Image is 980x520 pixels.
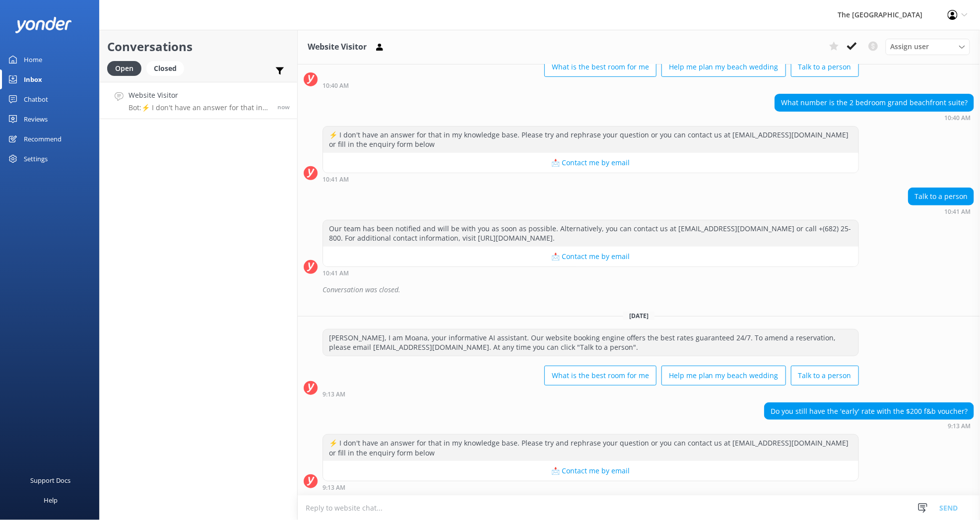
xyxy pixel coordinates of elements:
div: Recommend [24,129,62,149]
a: Open [107,63,146,73]
strong: 9:13 AM [948,423,971,429]
div: Oct 05 2025 11:13am (UTC -10:00) Pacific/Honolulu [764,422,974,429]
button: 📩 Contact me by email [323,461,858,481]
div: ⚡ I don't have an answer for that in my knowledge base. Please try and rephrase your question or ... [323,435,858,461]
div: Open [107,61,141,76]
div: Reviews [24,109,48,129]
p: Bot: ⚡ I don't have an answer for that in my knowledge base. Please try and rephrase your questio... [129,103,270,112]
div: Chatbot [24,89,48,109]
div: Sep 14 2025 12:41pm (UTC -10:00) Pacific/Honolulu [908,208,974,215]
div: Sep 14 2025 12:41pm (UTC -10:00) Pacific/Honolulu [323,176,859,183]
div: Closed [146,61,184,76]
div: Talk to a person [909,188,974,205]
div: Home [24,50,42,69]
button: Talk to a person [791,366,859,386]
div: [PERSON_NAME], I am Moana, your informative AI assistant. Our website booking engine offers the b... [323,329,858,356]
strong: 10:41 AM [323,270,349,276]
h3: Website Visitor [308,41,367,54]
span: Assign user [891,41,929,52]
div: Support Docs [31,470,71,490]
div: Inbox [24,69,42,89]
button: What is the best room for me [544,366,656,386]
a: Website VisitorBot:⚡ I don't have an answer for that in my knowledge base. Please try and rephras... [100,82,297,119]
div: Oct 05 2025 11:13am (UTC -10:00) Pacific/Honolulu [323,484,859,491]
div: Assign User [886,39,970,55]
a: Closed [146,63,189,73]
div: Do you still have the 'early' rate with the $200 f&b voucher? [765,403,974,420]
h2: Conversations [107,37,290,56]
strong: 10:41 AM [323,177,349,183]
div: Conversation was closed. [323,281,974,298]
div: Oct 05 2025 11:13am (UTC -10:00) Pacific/Honolulu [323,390,859,397]
div: ⚡ I don't have an answer for that in my knowledge base. Please try and rephrase your question or ... [323,127,858,153]
button: Talk to a person [791,57,859,77]
div: Sep 14 2025 12:41pm (UTC -10:00) Pacific/Honolulu [323,269,859,276]
strong: 9:13 AM [323,485,345,491]
strong: 10:41 AM [944,209,971,215]
span: Oct 05 2025 11:13am (UTC -10:00) Pacific/Honolulu [277,103,290,111]
div: What number is the 2 bedroom grand beachfront suite? [775,94,974,111]
strong: 9:13 AM [323,391,345,397]
span: [DATE] [623,312,654,320]
button: What is the best room for me [544,57,656,77]
h4: Website Visitor [129,90,270,101]
strong: 10:40 AM [944,115,971,121]
div: Sep 14 2025 12:40pm (UTC -10:00) Pacific/Honolulu [323,82,859,89]
button: 📩 Contact me by email [323,153,858,173]
button: Help me plan my beach wedding [661,57,786,77]
div: 2025-09-15T01:28:01.482 [304,281,974,298]
img: yonder-white-logo.png [15,17,72,33]
button: 📩 Contact me by email [323,247,858,266]
div: Our team has been notified and will be with you as soon as possible. Alternatively, you can conta... [323,220,858,247]
strong: 10:40 AM [323,83,349,89]
button: Help me plan my beach wedding [661,366,786,386]
div: Help [44,490,58,510]
div: Sep 14 2025 12:40pm (UTC -10:00) Pacific/Honolulu [775,114,974,121]
div: Settings [24,149,48,169]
